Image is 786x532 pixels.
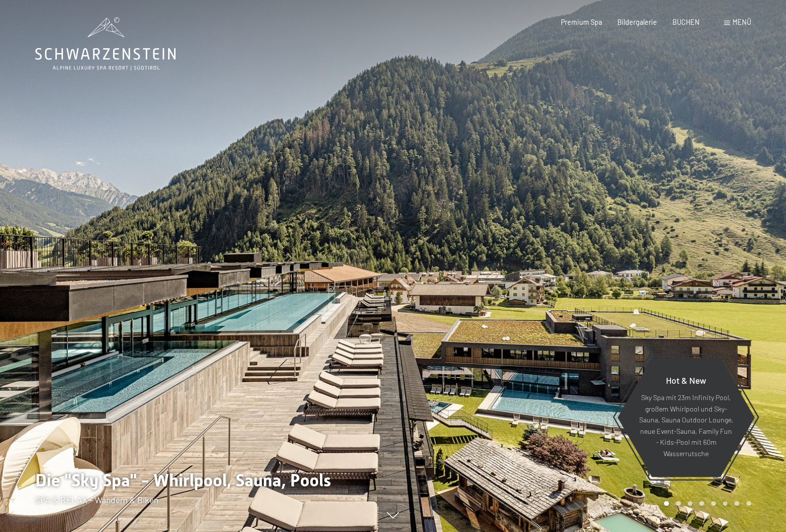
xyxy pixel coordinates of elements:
[561,18,602,26] a: Premium Spa
[664,501,669,506] div: Carousel Page 1 (Current Slide)
[617,18,657,26] a: Bildergalerie
[746,501,751,506] div: Carousel Page 8
[666,375,706,386] span: Hot & New
[699,501,704,506] div: Carousel Page 4
[732,18,751,26] span: Menü
[711,501,716,506] div: Carousel Page 5
[734,501,739,506] div: Carousel Page 7
[661,501,751,506] div: Carousel Pagination
[639,393,733,460] p: Sky Spa mit 23m Infinity Pool, großem Whirlpool und Sky-Sauna, Sauna Outdoor Lounge, neue Event-S...
[723,501,728,506] div: Carousel Page 6
[688,501,693,506] div: Carousel Page 3
[617,357,755,477] a: Hot & New Sky Spa mit 23m Infinity Pool, großem Whirlpool und Sky-Sauna, Sauna Outdoor Lounge, ne...
[672,18,700,26] a: BUCHEN
[676,501,681,506] div: Carousel Page 2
